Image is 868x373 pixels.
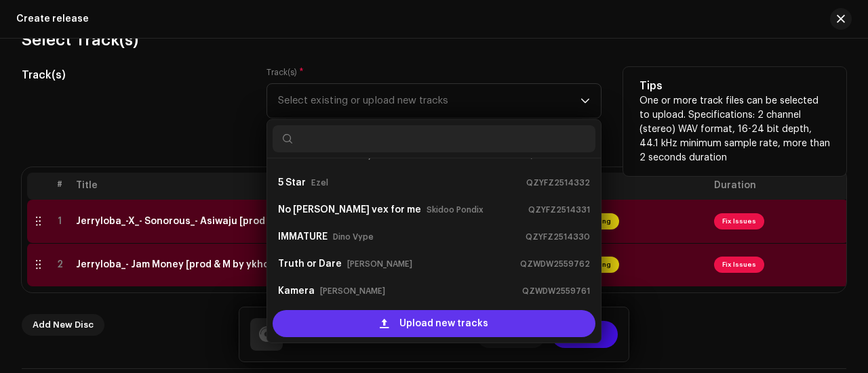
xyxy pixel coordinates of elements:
[427,203,484,217] small: Skidoo Pondix
[278,199,421,221] strong: No [PERSON_NAME] vex for me
[267,67,304,78] label: Track(s)
[320,284,385,298] small: [PERSON_NAME]
[273,169,595,196] li: 5 Star
[399,310,488,337] span: Upload new tracks
[522,284,590,298] small: QZWDW2559761
[333,230,374,244] small: Dino Vype
[273,223,595,250] li: IMMATURE
[273,250,595,278] li: Truth or Dare
[22,29,846,51] h3: Select Track(s)
[639,78,830,94] h5: Tips
[278,172,306,194] strong: 5 Star
[273,278,595,305] li: Kamera
[526,230,590,244] small: QZYFZ2514330
[273,196,595,223] li: No Dey vex for me
[520,257,590,271] small: QZWDW2559762
[568,173,709,200] th: ISRC
[709,173,849,200] th: Duration
[580,84,590,118] div: dropdown trigger
[714,257,764,273] span: Fix Issues
[76,259,282,270] div: Jerryloba_- Jam Money [prod & M by ykholybeatz].wav
[278,226,328,248] strong: IMMATURE
[278,253,342,275] strong: Truth or Dare
[347,257,412,271] small: [PERSON_NAME]
[76,216,282,227] div: Jerryloba_-X_- Sonorous_- Asiwaju [prod & M by ykholybeatz].wav
[526,176,590,190] small: QZYFZ2514332
[278,84,580,118] span: Select existing or upload new tracks
[639,94,830,165] p: One or more track files can be selected to upload. Specifications: 2 channel (stereo) WAV format,...
[528,203,590,217] small: QZYFZ2514331
[22,67,245,83] h5: Track(s)
[71,173,288,200] th: Title
[714,213,764,229] span: Fix Issues
[311,176,328,190] small: Ezel
[278,280,315,302] strong: Kamera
